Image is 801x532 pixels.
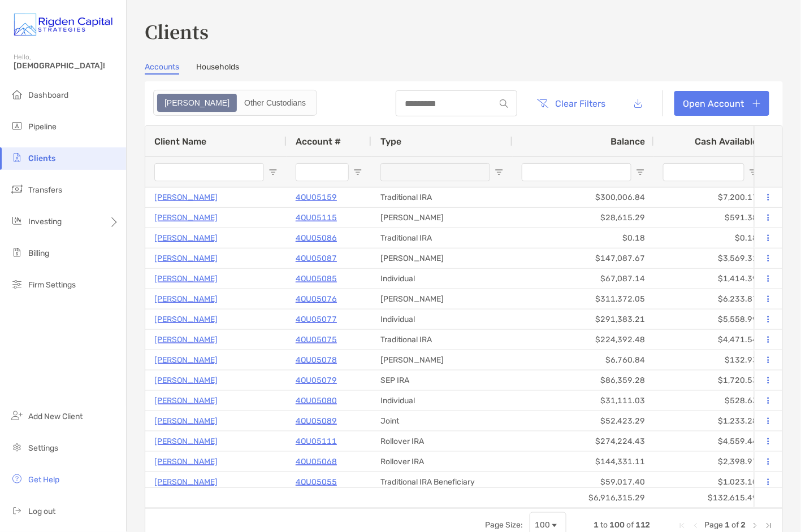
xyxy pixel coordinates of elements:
div: $86,359.28 [513,370,654,390]
div: Zoe [158,95,236,111]
img: get-help icon [10,472,24,486]
div: $132.93 [654,350,767,370]
a: [PERSON_NAME] [154,333,218,347]
input: Cash Available Filter Input [663,163,744,181]
span: Dashboard [28,90,68,100]
div: Individual [371,391,513,411]
span: Add New Client [28,412,83,421]
div: 100 [535,521,550,530]
a: [PERSON_NAME] [154,353,218,367]
span: Settings [28,443,58,453]
div: Last Page [764,521,773,530]
a: [PERSON_NAME] [154,455,218,469]
button: Open Filter Menu [636,168,645,177]
div: Joint [371,411,513,431]
div: First Page [678,521,687,530]
a: [PERSON_NAME] [154,475,218,489]
div: $1,023.10 [654,472,767,492]
a: [PERSON_NAME] [154,211,218,225]
div: $144,331.11 [513,452,654,472]
div: $132,615.49 [654,488,767,508]
a: 4QU05080 [296,394,337,408]
div: $1,720.53 [654,370,767,390]
span: to [600,521,608,530]
div: Page Size: [485,521,523,530]
a: [PERSON_NAME] [154,414,218,428]
img: dashboard icon [10,88,24,101]
div: $591.38 [654,208,767,228]
div: $4,559.44 [654,431,767,451]
a: Accounts [145,62,179,75]
div: Traditional IRA [371,330,513,350]
span: Pipeline [28,122,57,132]
div: $1,414.39 [654,269,767,289]
img: settings icon [10,441,24,454]
a: 4QU05076 [296,292,337,306]
span: 112 [635,521,651,530]
p: [PERSON_NAME] [154,434,218,448]
span: Client Name [154,136,206,147]
a: 4QU05055 [296,475,337,489]
input: Client Name Filter Input [154,163,264,181]
img: transfers icon [10,182,24,196]
div: [PERSON_NAME] [371,248,513,268]
a: [PERSON_NAME] [154,292,218,306]
input: Account # Filter Input [296,163,349,181]
a: 4QU05078 [296,353,337,367]
a: [PERSON_NAME] [154,231,218,245]
p: [PERSON_NAME] [154,251,218,265]
span: Cash Available [695,136,758,147]
img: logout icon [10,504,24,517]
a: 4QU05089 [296,414,337,428]
div: Traditional IRA [371,228,513,248]
p: 4QU05111 [296,434,337,448]
div: $274,224.43 [513,431,654,451]
button: Open Filter Menu [353,168,362,177]
img: input icon [500,99,508,108]
div: $311,372.05 [513,289,654,309]
img: firm-settings icon [10,277,24,291]
p: 4QU05085 [296,272,337,286]
img: add_new_client icon [10,409,24,422]
div: SEP IRA [371,370,513,390]
button: Open Filter Menu [749,168,758,177]
a: [PERSON_NAME] [154,190,218,204]
div: $7,200.17 [654,187,767,207]
a: [PERSON_NAME] [154,272,218,286]
span: Page [705,521,724,530]
p: [PERSON_NAME] [154,394,218,408]
div: $291,383.21 [513,309,654,329]
div: $31,111.03 [513,391,654,411]
div: Rollover IRA [371,431,513,451]
a: 4QU05068 [296,455,337,469]
div: Other Custodians [238,95,312,111]
div: $300,006.84 [513,187,654,207]
a: 4QU05086 [296,231,337,245]
div: $6,916,315.29 [513,488,654,508]
div: Individual [371,269,513,289]
p: 4QU05087 [296,251,337,265]
div: $67,087.14 [513,269,654,289]
span: Account # [296,136,341,147]
div: Individual [371,309,513,329]
div: [PERSON_NAME] [371,289,513,309]
span: 1 [594,521,599,530]
a: [PERSON_NAME] [154,373,218,387]
span: Balance [611,136,645,147]
a: 4QU05075 [296,333,337,347]
div: $528.63 [654,391,767,411]
div: $0.18 [513,228,654,248]
a: 4QU05159 [296,190,337,204]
